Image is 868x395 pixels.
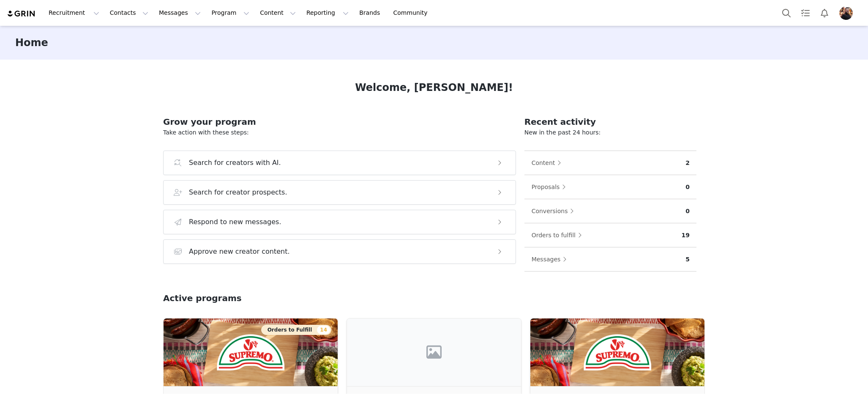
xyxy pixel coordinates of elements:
[531,228,586,242] button: Orders to fulfill
[261,325,331,335] button: Orders to Fulfill14
[163,151,516,175] button: Search for creators with AI.
[189,187,287,197] h3: Search for creator prospects.
[682,231,690,240] p: 19
[531,180,570,194] button: Proposals
[301,3,354,22] button: Reporting
[189,217,281,227] h3: Respond to new messages.
[163,239,516,264] button: Approve new creator content.
[154,3,206,22] button: Messages
[524,115,696,128] h2: Recent activity
[530,318,704,386] img: 16db11bf-fcf8-4f8e-b5ea-f6644c195295.png
[531,252,571,266] button: Messages
[163,128,516,137] p: Take action with these steps:
[163,210,516,234] button: Respond to new messages.
[531,156,566,170] button: Content
[189,247,290,257] h3: Approve new creator content.
[255,3,301,22] button: Content
[105,3,153,22] button: Contacts
[777,3,796,22] button: Search
[685,159,690,167] p: 2
[164,318,338,386] img: 16db11bf-fcf8-4f8e-b5ea-f6644c195295.png
[839,6,853,20] img: 43c9f41a-b43c-48fc-839a-a54b02786c64.jpg
[15,35,48,50] h3: Home
[163,292,242,304] h2: Active programs
[815,3,834,22] button: Notifications
[796,3,815,22] a: Tasks
[531,204,579,218] button: Conversions
[163,115,516,128] h2: Grow your program
[685,207,690,216] p: 0
[163,180,516,205] button: Search for creator prospects.
[388,3,437,22] a: Community
[206,3,254,22] button: Program
[834,6,861,20] button: Profile
[354,3,388,22] a: Brands
[685,255,690,264] p: 5
[685,183,690,192] p: 0
[524,128,696,137] p: New in the past 24 hours:
[7,10,36,18] img: grin logo
[189,158,281,168] h3: Search for creators with AI.
[355,80,513,95] h1: Welcome, [PERSON_NAME]!
[44,3,104,22] button: Recruitment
